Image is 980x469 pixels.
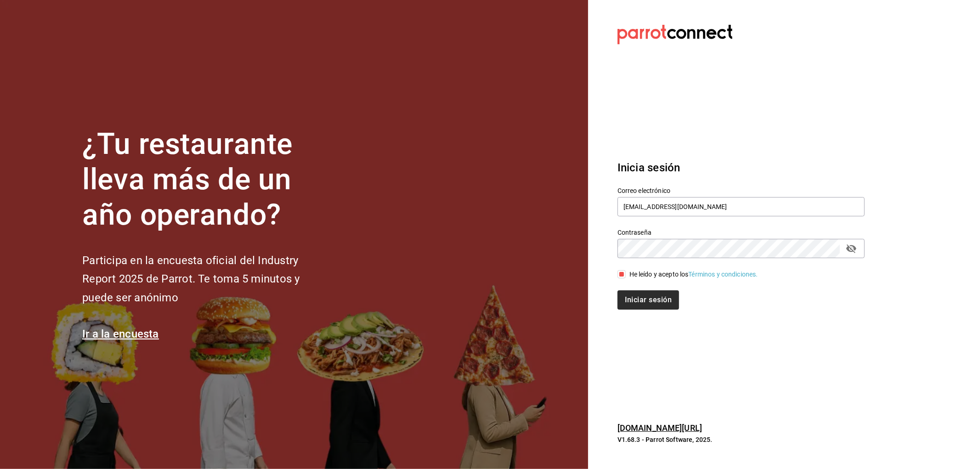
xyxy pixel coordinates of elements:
[82,328,159,340] a: Ir a la encuesta
[617,290,679,310] button: Iniciar sesión
[617,197,865,216] input: Ingresa tu correo electrónico
[629,270,758,279] div: He leído y acepto los
[82,251,330,307] h2: Participa en la encuesta oficial del Industry Report 2025 de Parrot. Te toma 5 minutos y puede se...
[617,423,702,433] a: [DOMAIN_NAME][URL]
[844,241,859,256] button: passwordField
[617,188,865,194] label: Correo electrónico
[689,271,758,278] a: Términos y condiciones.
[617,435,865,444] p: V1.68.3 - Parrot Software, 2025.
[617,159,865,176] h3: Inicia sesión
[82,127,330,232] h1: ¿Tu restaurante lleva más de un año operando?
[617,230,865,236] label: Contraseña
